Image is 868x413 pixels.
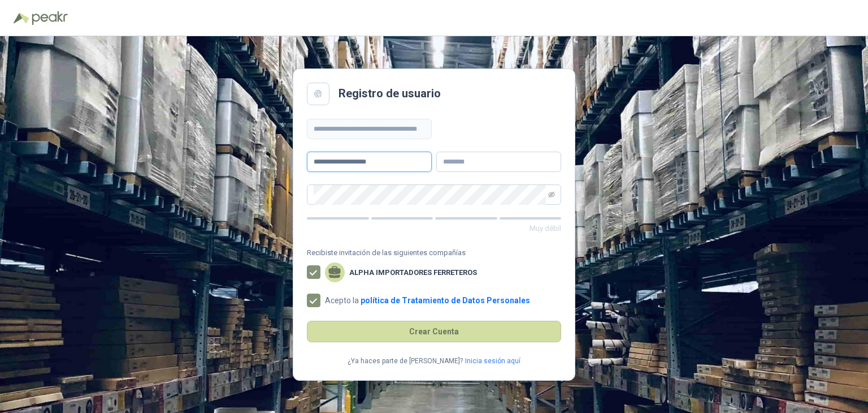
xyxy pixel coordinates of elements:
[32,11,68,25] img: Peakr
[320,296,535,304] span: Acepto la
[361,296,530,305] a: política de Tratamiento de Datos Personales
[307,321,561,342] button: Crear Cuenta
[348,356,463,367] p: ¿Ya haces parte de [PERSON_NAME]?
[349,269,477,276] b: ALPHA IMPORTADORES FERRETEROS
[307,247,561,259] span: Recibiste invitación de las siguientes compañías
[338,85,441,102] h2: Registro de usuario
[307,223,561,234] p: Muy débil
[14,12,29,24] img: Logo
[548,191,555,198] span: eye-invisible
[465,356,520,367] a: Inicia sesión aquí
